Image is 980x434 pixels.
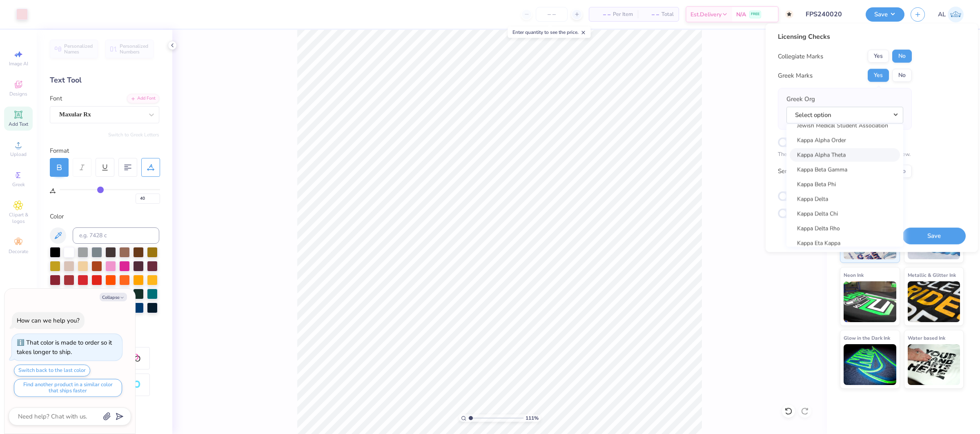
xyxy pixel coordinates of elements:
[120,43,149,55] span: Personalized Numbers
[778,71,813,80] div: Greek Marks
[50,75,159,86] div: Text Tool
[73,227,159,244] input: e.g. 7428 c
[9,91,27,97] span: Designs
[786,95,815,104] label: Greek Org
[844,344,896,385] img: Glow in the Dark Ink
[790,192,900,206] a: Kappa Delta
[892,69,912,82] button: No
[866,7,904,22] button: Save
[108,131,159,138] button: Switch to Greek Letters
[50,94,62,103] label: Font
[790,134,900,147] a: Kappa Alpha Order
[50,146,160,156] div: Format
[800,6,860,22] input: Untitled Design
[790,222,900,235] a: Kappa Delta Rho
[892,50,912,63] button: No
[690,10,722,19] span: Est. Delivery
[64,43,93,55] span: Personalized Names
[844,281,896,322] img: Neon Ink
[908,344,960,385] img: Water based Ink
[908,281,960,322] img: Metallic & Glitter Ink
[948,7,964,22] img: Angela Legaspi
[938,10,946,19] span: AL
[790,207,900,220] a: Kappa Delta Chi
[508,27,591,38] div: Enter quantity to see the price.
[127,94,159,103] div: Add Font
[4,211,33,225] span: Clipart & logos
[9,60,28,67] span: Image AI
[50,212,159,221] div: Color
[613,10,633,19] span: Per Item
[9,121,28,127] span: Add Text
[786,107,903,123] button: Select option
[526,414,539,422] span: 111 %
[868,50,889,63] button: Yes
[536,7,568,22] input: – –
[844,334,890,342] span: Glow in the Dark Ink
[14,365,90,376] button: Switch back to the last color
[790,119,900,132] a: Jewish Medical Student Association
[661,10,674,19] span: Total
[14,379,122,397] button: Find another product in a similar color that ships faster
[12,181,25,188] span: Greek
[778,151,912,159] p: The changes are too minor to warrant an Affinity review.
[908,271,956,279] span: Metallic & Glitter Ink
[9,248,28,255] span: Decorate
[100,293,127,301] button: Collapse
[778,32,912,42] div: Licensing Checks
[17,316,80,325] div: How can we help you?
[790,148,900,162] a: Kappa Alpha Theta
[902,227,966,244] button: Save
[790,236,900,250] a: Kappa Eta Kappa
[778,167,837,176] div: Send a Copy to Client
[938,7,964,22] a: AL
[786,124,903,247] div: Select option
[790,163,900,176] a: Kappa Beta Gamma
[594,10,610,19] span: – –
[790,178,900,191] a: Kappa Beta Phi
[844,271,864,279] span: Neon Ink
[10,151,27,158] span: Upload
[736,10,746,19] span: N/A
[17,338,112,356] div: That color is made to order so it takes longer to ship.
[751,11,759,17] span: FREE
[778,51,823,61] div: Collegiate Marks
[868,69,889,82] button: Yes
[643,10,659,19] span: – –
[908,334,945,342] span: Water based Ink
